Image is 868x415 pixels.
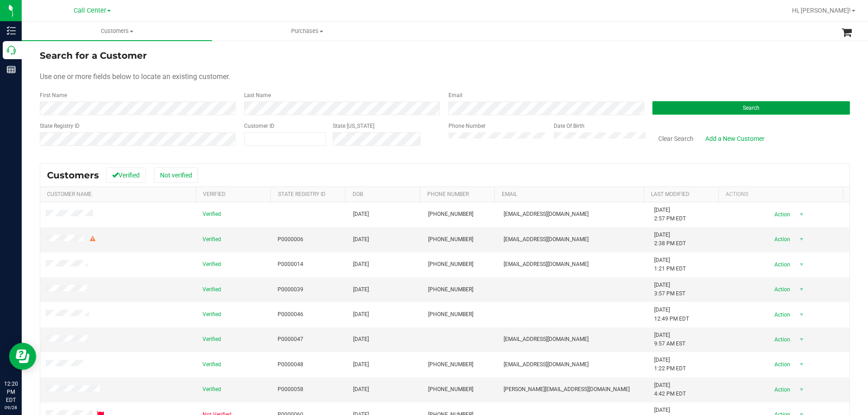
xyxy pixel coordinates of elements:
[428,360,473,369] span: [PHONE_NUMBER]
[22,27,212,35] span: Customers
[796,358,807,371] span: select
[353,210,369,219] span: [DATE]
[40,122,80,130] label: State Registry ID
[22,22,212,41] a: Customers
[654,206,686,223] span: [DATE] 2:57 PM EDT
[203,310,221,319] span: Verified
[796,333,807,346] span: select
[504,235,589,244] span: [EMAIL_ADDRESS][DOMAIN_NAME]
[244,91,271,99] label: Last Name
[743,105,759,111] span: Search
[504,260,589,269] span: [EMAIL_ADDRESS][DOMAIN_NAME]
[4,380,18,404] p: 12:20 PM EDT
[278,235,303,244] span: P0000006
[212,22,402,41] a: Purchases
[278,335,303,344] span: P0000047
[278,360,303,369] span: P0000048
[652,101,850,115] button: Search
[353,335,369,344] span: [DATE]
[203,360,221,369] span: Verified
[448,91,462,99] label: Email
[766,233,796,246] span: Action
[726,191,840,197] div: Actions
[9,343,36,370] iframe: Resource center
[502,191,517,197] a: Email
[792,7,851,14] span: Hi, [PERSON_NAME]!
[796,208,807,221] span: select
[353,191,363,197] a: DOB
[106,168,146,183] button: Verified
[504,210,589,219] span: [EMAIL_ADDRESS][DOMAIN_NAME]
[796,233,807,246] span: select
[427,191,469,197] a: Phone Number
[7,46,16,55] inline-svg: Call Center
[654,231,686,248] span: [DATE] 2:38 PM EDT
[353,235,369,244] span: [DATE]
[766,333,796,346] span: Action
[278,260,303,269] span: P0000014
[203,191,226,197] a: Verified
[428,285,473,294] span: [PHONE_NUMBER]
[428,310,473,319] span: [PHONE_NUMBER]
[4,404,18,411] p: 09/28
[428,210,473,219] span: [PHONE_NUMBER]
[7,26,16,35] inline-svg: Inventory
[40,72,230,81] span: Use one or more fields below to locate an existing customer.
[796,308,807,321] span: select
[796,383,807,396] span: select
[203,385,221,394] span: Verified
[504,360,589,369] span: [EMAIL_ADDRESS][DOMAIN_NAME]
[428,260,473,269] span: [PHONE_NUMBER]
[154,168,198,183] button: Not verified
[654,256,686,273] span: [DATE] 1:21 PM EDT
[47,191,92,197] a: Customer Name
[278,191,325,197] a: State Registry Id
[766,283,796,296] span: Action
[652,131,699,146] button: Clear Search
[654,281,685,298] span: [DATE] 3:57 PM EST
[7,65,16,74] inline-svg: Reports
[796,258,807,271] span: select
[203,210,221,219] span: Verified
[796,283,807,296] span: select
[766,383,796,396] span: Action
[40,50,147,61] span: Search for a Customer
[654,331,685,348] span: [DATE] 9:57 AM EST
[353,285,369,294] span: [DATE]
[203,260,221,269] span: Verified
[654,356,686,373] span: [DATE] 1:22 PM EDT
[554,122,585,130] label: Date Of Birth
[699,131,770,146] a: Add a New Customer
[333,122,374,130] label: State [US_STATE]
[244,122,274,130] label: Customer ID
[766,258,796,271] span: Action
[353,385,369,394] span: [DATE]
[278,385,303,394] span: P0000058
[766,208,796,221] span: Action
[353,360,369,369] span: [DATE]
[654,306,689,323] span: [DATE] 12:49 PM EDT
[428,235,473,244] span: [PHONE_NUMBER]
[212,27,402,35] span: Purchases
[504,385,630,394] span: [PERSON_NAME][EMAIL_ADDRESS][DOMAIN_NAME]
[203,235,221,244] span: Verified
[428,385,473,394] span: [PHONE_NUMBER]
[448,122,486,130] label: Phone Number
[89,235,97,243] div: Warning - Level 2
[651,191,689,197] a: Last Modified
[203,335,221,344] span: Verified
[504,335,589,344] span: [EMAIL_ADDRESS][DOMAIN_NAME]
[74,7,106,14] span: Call Center
[278,285,303,294] span: P0000039
[353,310,369,319] span: [DATE]
[278,310,303,319] span: P0000046
[47,170,99,181] span: Customers
[766,308,796,321] span: Action
[654,381,686,398] span: [DATE] 4:42 PM EDT
[766,358,796,371] span: Action
[353,260,369,269] span: [DATE]
[40,91,67,99] label: First Name
[203,285,221,294] span: Verified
